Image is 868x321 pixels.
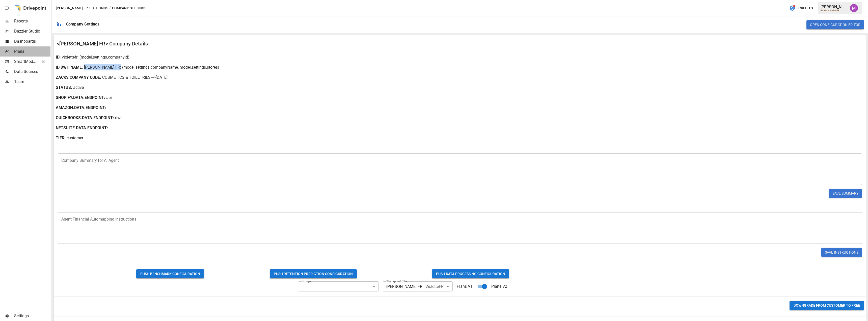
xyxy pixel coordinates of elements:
[67,135,83,141] p: customer
[270,269,357,279] button: PUSH RETENTION PREDICTION CONFIGURATION
[109,5,111,11] div: /
[56,115,114,121] b: QUICKBOOKS.DATA.ENDPOINT :
[14,28,50,34] span: Dazzler Studio
[806,20,864,29] button: Open Configuration Editor
[56,125,108,131] b: NETSUITE.DATA.ENDPOINT :
[120,64,219,70] p: : (model.settings.companyName, model.settings.stores)
[821,9,847,12] div: [PERSON_NAME] FR
[386,284,422,289] span: [PERSON_NAME] FR
[432,269,509,279] button: PUSH DATA PROCESSING CONFIGURATION
[73,85,84,91] p: active
[829,189,862,198] button: Save Summary
[115,115,123,121] p: dwh
[92,5,108,11] button: Settings
[14,38,50,44] span: Dashboards
[491,283,507,289] p: Plans V2
[66,22,99,26] div: Company Settings
[56,74,101,81] b: ZACKS COMPANY CODE :
[56,64,83,70] b: ID DWH NAME :
[102,74,151,81] p: COSMETICS & TOILETRIES
[56,135,66,141] b: TIER:
[821,248,862,257] button: Save Instructions
[136,269,204,279] button: PUSH BENCHMARK CONFIGURATION
[62,54,77,60] p: violettefr
[424,284,445,289] span: [ VioletteFR ]
[821,5,847,9] div: [PERSON_NAME]
[56,5,88,11] button: [PERSON_NAME] FR
[790,301,864,310] button: Downgrade from CUSTOMER to FREE
[14,79,50,85] span: Team
[847,1,861,15] button: Umer Muhammed
[106,95,112,101] p: api
[14,59,36,65] span: SmartModel
[56,105,106,111] b: AMAZON.DATA.ENDPOINT :
[14,313,50,319] span: Settings
[797,5,813,11] span: 0 Credits
[457,283,473,289] p: Plans V1
[14,48,50,55] span: Plans
[77,54,129,60] p: : (model.settings.companyId)
[56,54,61,60] b: ID :
[151,74,168,81] p: --->[DATE]
[36,58,40,64] span: ™
[787,4,815,13] button: 0Credits
[56,95,105,101] b: SHOPIFY.DATA.ENDPOINT :
[14,69,50,75] span: Data Sources
[302,279,311,283] label: Groups
[386,279,407,283] label: Sharepoint Site
[84,64,120,70] p: [PERSON_NAME] FR
[850,4,858,12] img: Umer Muhammed
[14,18,50,24] span: Reports
[57,41,460,47] div: <[PERSON_NAME] FR> Company Details
[56,85,72,91] b: STATUS :
[89,5,91,11] div: /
